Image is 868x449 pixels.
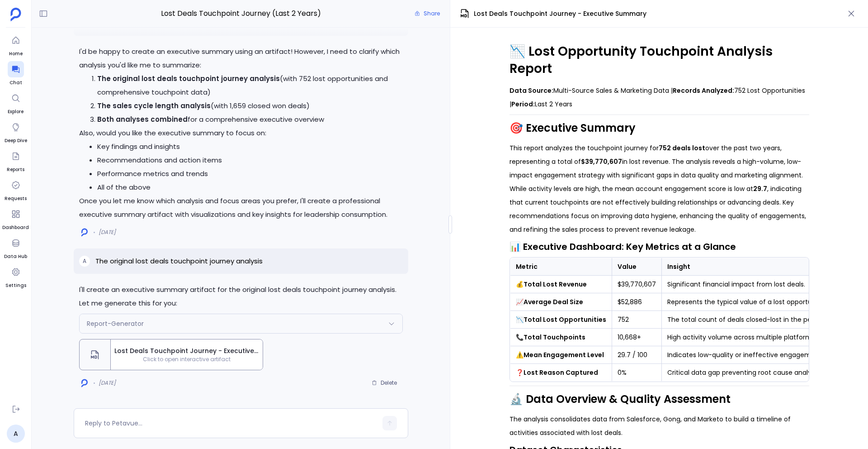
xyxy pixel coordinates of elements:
[8,50,24,57] span: Home
[661,311,830,329] td: The total count of deals closed-lost in the period.
[511,100,535,109] strong: Period:
[79,339,263,370] button: Lost Deals Touchpoint Journey - Executive SummaryClick to open interactive artifact
[8,79,24,86] span: Chat
[753,184,767,193] strong: 29.7
[97,72,403,99] li: (with 752 lost opportunities and comprehensive touchpoint data)
[97,74,280,83] strong: The original lost deals touchpoint journey analysis
[111,356,263,363] span: Click to open interactive artifact
[4,235,27,260] a: Data Hub
[661,346,830,364] td: Indicates low-quality or ineffective engagement.
[509,43,809,77] h1: 📉 Lost Opportunity Touchpoint Analysis Report
[659,143,705,153] strong: 752 deals lost
[81,228,88,237] img: logo
[366,376,403,390] button: Delete
[7,166,24,173] span: Reports
[8,61,24,86] a: Chat
[97,140,403,153] li: Key findings and insights
[8,32,24,57] a: Home
[79,283,403,310] p: I'll create an executive summary artifact for the original lost deals touchpoint journey analysis...
[510,364,612,382] td: ❓
[510,329,612,346] td: 📞
[99,379,116,387] span: [DATE]
[661,258,830,276] th: Insight
[612,329,661,346] td: 10,668+
[2,206,29,231] a: Dashboard
[673,86,734,95] strong: Records Analyzed:
[612,258,661,276] th: Value
[97,115,188,124] strong: Both analyses combined
[381,379,397,387] span: Delete
[95,256,263,267] p: The original lost deals touchpoint journey analysis
[7,425,25,443] a: A
[5,264,26,289] a: Settings
[661,276,830,293] td: Significant financial impact from lost deals.
[99,229,116,236] span: [DATE]
[510,276,612,293] td: 💰
[510,293,612,311] td: 📈
[5,137,27,144] span: Deep Dive
[612,346,661,364] td: 29.7 / 100
[5,195,27,202] span: Requests
[424,10,440,17] span: Share
[83,258,86,265] span: A
[612,276,661,293] td: $39,770,607
[5,119,27,144] a: Deep Dive
[126,8,356,19] span: Lost Deals Touchpoint Journey (Last 2 Years)
[509,392,809,407] h2: 🔬 Data Overview & Quality Assessment
[524,297,583,306] strong: Average Deal Size
[97,101,211,110] strong: The sales cycle length analysis
[509,84,809,111] p: Multi-Source Sales & Marketing Data | 752 Lost Opportunities | Last 2 Years
[612,364,661,382] td: 0%
[509,120,809,136] h2: 🎯 Executive Summary
[612,311,661,329] td: 752
[509,86,553,95] strong: Data Source:
[8,90,24,115] a: Explore
[10,8,21,21] img: petavue logo
[581,157,622,166] strong: $39,770,607
[524,280,587,289] strong: Total Lost Revenue
[524,333,585,342] strong: Total Touchpoints
[7,148,24,173] a: Reports
[2,224,29,231] span: Dashboard
[5,177,27,202] a: Requests
[612,293,661,311] td: $52,886
[81,379,88,387] img: logo
[97,99,403,113] li: (with 1,659 closed won deals)
[509,240,809,253] h3: 📊 Executive Dashboard: Key Metrics at a Glance
[510,346,612,364] td: ⚠️
[79,126,403,140] p: Also, would you like the executive summary to focus on:
[114,346,259,356] span: Lost Deals Touchpoint Journey - Executive Summary
[8,108,24,115] span: Explore
[661,293,830,311] td: Represents the typical value of a lost opportunity.
[524,350,604,359] strong: Mean Engagement Level
[509,412,809,439] p: The analysis consolidates data from Salesforce, Gong, and Marketo to build a timeline of activiti...
[409,7,445,20] button: Share
[79,45,403,72] p: I'd be happy to create an executive summary using an artifact! However, I need to clarify which a...
[87,319,144,328] span: Report-Generator
[474,9,646,19] span: Lost Deals Touchpoint Journey - Executive Summary
[661,329,830,346] td: High activity volume across multiple platforms.
[509,141,809,236] p: This report analyzes the touchpoint journey for over the past two years, representing a total of ...
[97,181,403,194] li: All of the above
[4,253,27,260] span: Data Hub
[79,194,403,221] p: Once you let me know which analysis and focus areas you prefer, I'll create a professional execut...
[97,153,403,167] li: Recommendations and action items
[524,368,598,377] strong: Lost Reason Captured
[510,311,612,329] td: 📉
[97,113,403,126] li: for a comprehensive executive overview
[661,364,830,382] td: Critical data gap preventing root cause analysis.
[510,258,612,276] th: Metric
[524,315,606,324] strong: Total Lost Opportunities
[5,282,26,289] span: Settings
[97,167,403,181] li: Performance metrics and trends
